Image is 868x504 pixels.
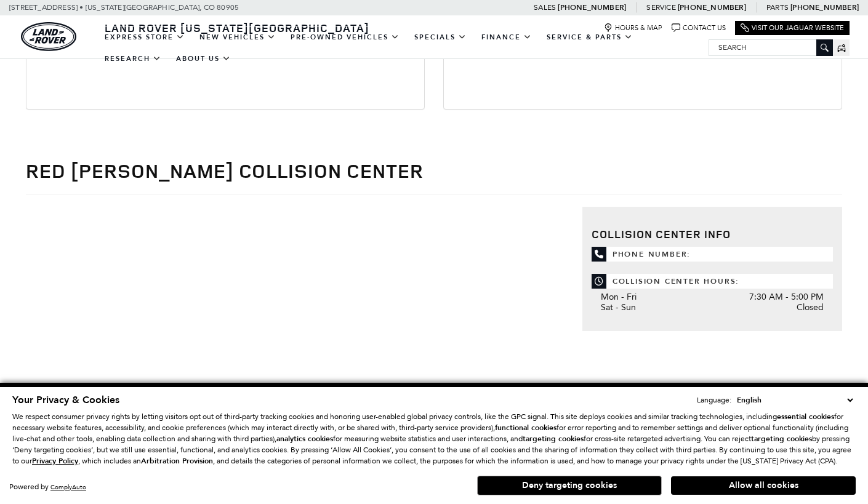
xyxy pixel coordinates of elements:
a: Specials [407,26,474,48]
p: We respect consumer privacy rights by letting visitors opt out of third-party tracking cookies an... [12,411,856,466]
a: EXPRESS STORE [97,26,192,48]
strong: targeting cookies [751,434,812,444]
strong: essential cookies [777,412,834,422]
span: Land Rover [US_STATE][GEOGRAPHIC_DATA] [105,20,369,35]
a: [PHONE_NUMBER] [678,2,746,12]
span: Mon - Fri [601,292,637,302]
a: Hours & Map [604,23,662,33]
img: Land Rover [21,22,76,51]
select: Language Select [734,394,856,406]
input: Search [709,40,832,55]
span: Sat - Sun [601,302,636,313]
a: New Vehicles [192,26,283,48]
button: Deny targeting cookies [477,476,662,495]
h3: Collision Center Info [592,228,833,241]
a: Finance [474,26,539,48]
a: Privacy Policy [32,457,78,465]
strong: targeting cookies [523,434,584,444]
span: Phone Number: [592,247,833,262]
span: 7:30 AM - 5:00 PM [749,292,824,302]
a: About Us [169,48,238,70]
a: ComplyAuto [50,483,86,491]
a: [STREET_ADDRESS] • [US_STATE][GEOGRAPHIC_DATA], CO 80905 [9,3,239,12]
span: Collision Center Hours: [592,274,833,289]
a: land-rover [21,22,76,51]
nav: Main Navigation [97,26,709,70]
a: [PHONE_NUMBER] [558,2,626,12]
div: Language: [697,396,731,404]
button: Allow all cookies [671,476,856,495]
strong: Arbitration Provision [141,456,213,466]
strong: functional cookies [495,423,557,433]
span: Your Privacy & Cookies [12,393,119,407]
span: Service [646,3,675,12]
u: Privacy Policy [32,456,78,466]
a: Visit Our Jaguar Website [741,23,844,33]
a: Service & Parts [539,26,640,48]
a: [PHONE_NUMBER] [790,2,859,12]
span: Parts [766,3,789,12]
a: Contact Us [672,23,726,33]
span: Closed [797,302,824,313]
div: Powered by [9,483,86,491]
span: Sales [534,3,556,12]
strong: analytics cookies [276,434,333,444]
a: Pre-Owned Vehicles [283,26,407,48]
a: Research [97,48,169,70]
a: Land Rover [US_STATE][GEOGRAPHIC_DATA] [97,20,377,35]
h2: Red [PERSON_NAME] Collision Center [26,160,842,182]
